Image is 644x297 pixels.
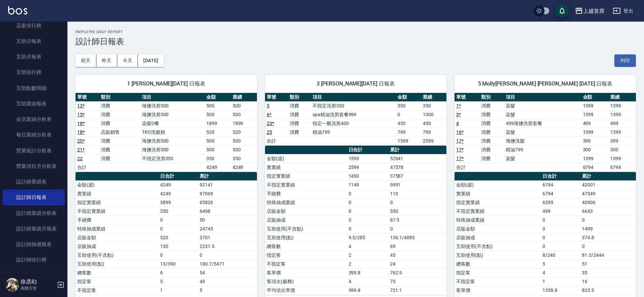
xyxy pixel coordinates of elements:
[421,128,446,137] td: 799
[99,128,140,137] td: 店販銷售
[231,101,257,110] td: 500
[140,137,205,145] td: 海鹽洗剪500
[581,110,609,119] td: 1399
[388,286,446,295] td: 721.1
[421,101,446,110] td: 350
[231,119,257,128] td: 1899
[99,137,140,145] td: 消費
[76,216,158,224] td: 手續費
[198,216,257,224] td: 50
[541,216,580,224] td: 0
[140,119,205,128] td: 染髮D餐
[347,251,388,259] td: 2
[3,49,65,65] a: 互助月報表
[388,216,446,224] td: 87.5
[479,154,504,163] td: 消費
[541,268,580,277] td: 4
[388,224,446,233] td: 0
[265,259,347,268] td: 不指定客
[581,137,609,145] td: 399
[541,233,580,242] td: 0
[3,112,65,127] a: 全店業績分析表
[347,286,388,295] td: 399.8
[541,251,580,259] td: 8/240
[3,174,65,190] a: 設計師業績表
[288,128,311,137] td: 消費
[265,198,347,207] td: 特殊抽成業績
[388,277,446,286] td: 73
[3,65,65,80] a: 互助排行榜
[288,101,311,110] td: 消費
[572,4,607,18] button: 上越首席
[198,286,257,295] td: 5
[76,242,158,251] td: 店販抽成
[273,80,438,87] span: 3 [PERSON_NAME][DATE] 日報表
[347,242,388,251] td: 4
[541,207,580,216] td: 499
[140,128,205,137] td: TKO洗髮精
[3,96,65,112] a: 互助業績報表
[265,93,288,102] th: 單號
[581,93,609,102] th: 金額
[388,163,446,172] td: 47578
[504,119,581,128] td: 499海鹽洗剪套餐
[99,110,140,119] td: 消費
[388,180,446,189] td: 9991
[463,80,628,87] span: 5 Molly[PERSON_NAME] [PERSON_NAME] [DATE] 日報表
[580,207,636,216] td: 6643
[288,119,311,128] td: 消費
[265,224,347,233] td: 互助使用(不含點)
[8,6,27,15] img: Logo
[388,242,446,251] td: 69
[231,145,257,154] td: 500
[265,216,347,224] td: 店販抽成
[555,4,569,18] button: save
[614,54,636,67] button: 列印
[231,110,257,119] td: 500
[158,268,198,277] td: 6
[580,259,636,268] td: 51
[198,180,257,189] td: 92141
[158,216,198,224] td: 0
[205,154,231,163] td: 350
[311,128,396,137] td: 精油799
[581,154,609,163] td: 1399
[479,145,504,154] td: 消費
[455,180,541,189] td: 金額(虛)
[479,101,504,110] td: 消費
[265,233,347,242] td: 互助使用(點)
[99,119,140,128] td: 消費
[76,163,99,172] td: 合計
[76,54,96,67] button: 前天
[609,128,636,137] td: 1399
[504,145,581,154] td: 精油799
[231,93,257,102] th: 業績
[21,278,55,285] h5: 徐丞勛
[265,93,446,146] table: a dense table
[347,233,388,242] td: 9.5/285
[3,205,65,221] a: 設計師業績分析表
[158,286,198,295] td: 1
[77,156,83,161] a: 22
[541,224,580,233] td: 0
[205,101,231,110] td: 500
[21,285,55,291] p: 高階主管
[580,286,636,295] td: 823.5
[198,172,257,181] th: 累計
[265,172,347,180] td: 指定實業績
[3,237,65,252] a: 設計師抽成報表
[580,180,636,189] td: 42001
[96,54,117,67] button: 昨天
[347,146,388,154] th: 日合計
[76,286,158,295] td: 不指定客
[76,233,158,242] td: 店販金額
[388,207,446,216] td: 350
[421,137,446,145] td: 2599
[198,189,257,198] td: 97069
[140,110,205,119] td: 海鹽洗剪500
[158,242,198,251] td: 130
[455,268,541,277] td: 指定客
[198,233,257,242] td: 3701
[205,110,231,119] td: 500
[347,172,388,180] td: 1450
